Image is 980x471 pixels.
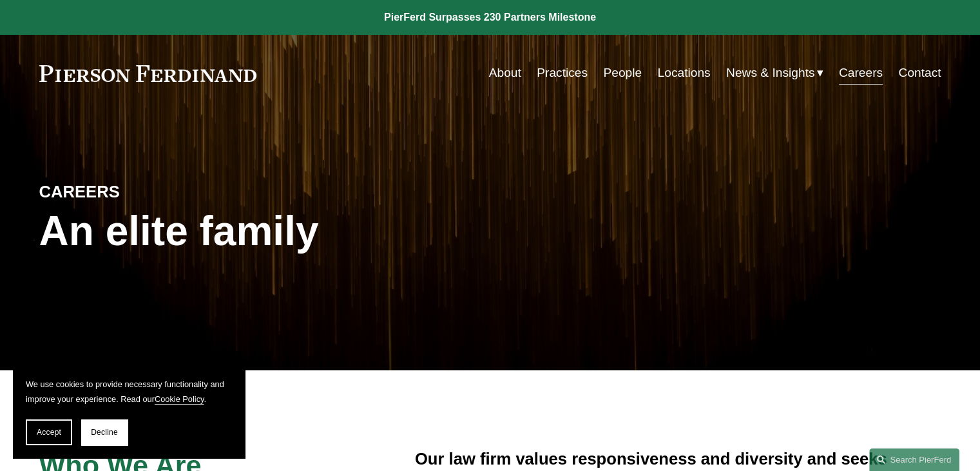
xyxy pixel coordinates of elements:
button: Decline [81,419,128,445]
button: Accept [26,419,72,445]
a: Locations [657,61,710,85]
p: We use cookies to provide necessary functionality and improve your experience. Read our . [26,377,232,406]
h1: An elite family [39,208,490,255]
a: Cookie Policy [155,394,204,404]
span: Decline [91,428,118,437]
a: Practices [537,61,588,85]
a: People [603,61,642,85]
a: Contact [898,61,941,85]
h4: CAREERS [39,181,265,202]
a: About [489,61,521,85]
section: Cookie banner [13,364,245,458]
span: News & Insights [726,62,815,85]
a: Careers [839,61,883,85]
span: Accept [37,428,61,437]
a: Search this site [869,448,959,471]
a: folder dropdown [726,61,823,85]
